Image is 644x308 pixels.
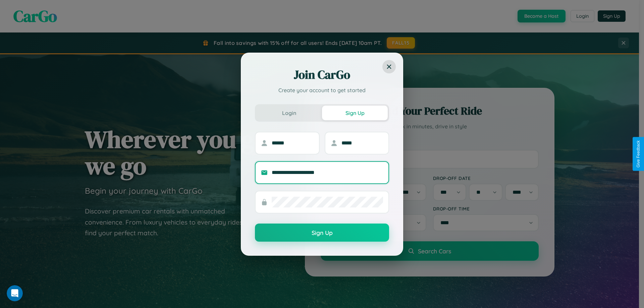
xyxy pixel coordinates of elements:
p: Create your account to get started [255,86,389,94]
h2: Join CarGo [255,67,389,83]
div: Give Feedback [636,140,641,168]
button: Sign Up [322,106,388,120]
button: Sign Up [255,224,389,242]
iframe: Intercom live chat [7,285,23,301]
button: Login [256,106,322,120]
